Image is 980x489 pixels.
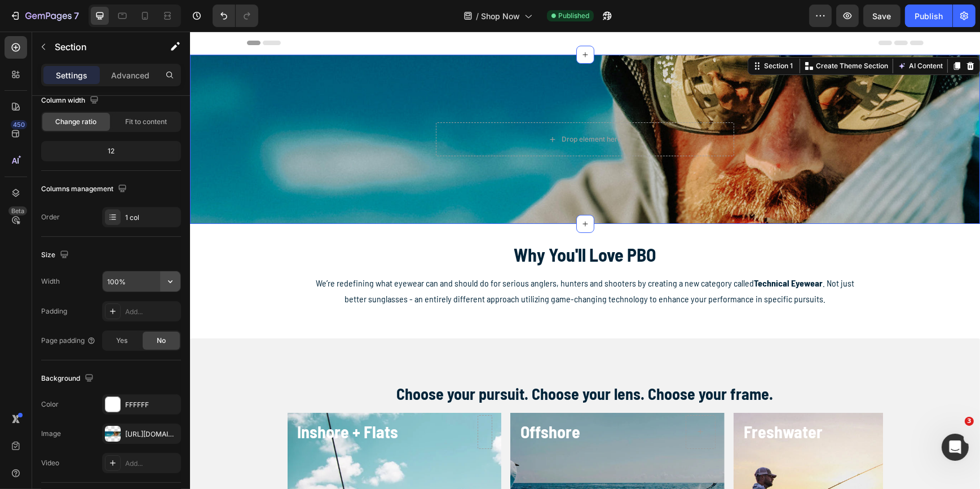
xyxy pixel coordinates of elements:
[942,434,969,461] iframe: Intercom live chat
[5,5,84,27] button: 7
[125,307,178,317] div: Add...
[56,69,87,81] p: Settings
[157,336,166,346] span: No
[41,399,59,409] div: Color
[905,5,952,27] button: Publish
[330,390,390,410] strong: Offshore
[626,29,698,39] p: Create Theme Section
[481,10,520,22] span: Shop Now
[41,182,129,197] div: Columns management
[43,143,179,159] div: 12
[863,5,900,27] button: Save
[915,10,943,22] div: Publish
[55,40,147,54] p: Section
[125,117,167,127] span: Fit to content
[125,429,178,439] div: [URL][DOMAIN_NAME]
[41,93,101,108] div: Column width
[74,9,79,23] p: 7
[372,103,431,112] div: Drop element here
[873,11,891,21] span: Save
[705,28,755,41] button: AI Content
[41,458,59,468] div: Video
[56,117,97,127] span: Change ratio
[41,248,71,263] div: Size
[108,390,209,410] strong: Inshore + Flats
[965,417,974,426] span: 3
[558,11,589,21] span: Published
[554,390,633,410] strong: Freshwater
[125,459,178,469] div: Add...
[572,29,605,39] div: Section 1
[111,69,149,81] p: Advanced
[41,276,60,287] div: Width
[564,246,633,257] strong: Technical Eyewear
[116,336,127,346] span: Yes
[41,212,60,222] div: Order
[41,306,67,316] div: Padding
[126,246,664,273] span: We’re redefining what eyewear can and should do for serious anglers, hunters and shooters by crea...
[103,271,180,292] input: Auto
[190,32,980,489] iframe: Design area
[324,212,466,234] strong: Why You'll Love PBO
[11,120,27,129] div: 450
[476,10,479,22] span: /
[207,353,584,372] strong: Choose your pursuit. Choose your lens. Choose your frame.
[41,371,96,386] div: Background
[213,5,258,27] div: Undo/Redo
[8,206,27,215] div: Beta
[125,400,178,410] div: FFFFFF
[41,429,61,439] div: Image
[41,336,96,346] div: Page padding
[125,213,178,223] div: 1 col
